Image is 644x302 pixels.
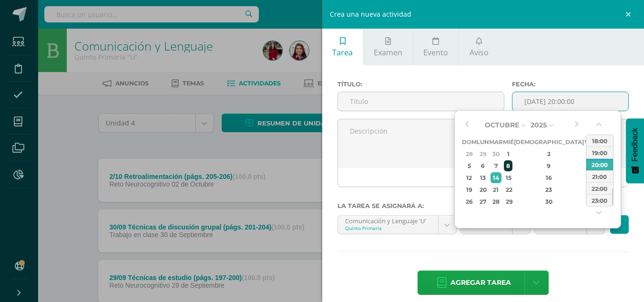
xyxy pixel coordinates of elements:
div: 23:00 [586,194,613,206]
div: 19 [463,184,475,195]
div: 16 [521,172,577,183]
label: Fecha: [512,81,629,88]
span: Octubre [485,121,519,129]
span: Feedback [631,128,639,161]
a: Comunicación y Lenguaje 'U'Quinto Primaria [338,216,456,234]
div: 21 [491,184,501,195]
div: 18:00 [586,135,613,146]
label: Título: [337,81,504,88]
span: Tarea [332,47,353,58]
div: 6 [478,160,488,171]
div: 29 [504,196,512,207]
div: 30 [521,196,577,207]
div: 19:00 [586,146,613,158]
div: 29 [478,148,488,159]
div: 21:00 [586,170,613,182]
div: 31 [585,196,593,207]
button: Feedback - Mostrar encuesta [626,118,644,183]
div: 17 [585,172,593,183]
th: [DEMOGRAPHIC_DATA] [514,136,584,148]
span: 2025 [531,121,547,129]
a: Examen [364,29,413,65]
div: 1 [504,148,512,159]
input: Fecha de entrega [512,92,628,111]
div: 28 [463,148,475,159]
div: Quinto Primaria [345,225,431,231]
div: 23 [521,184,577,195]
th: Mar [489,136,503,148]
div: 2 [521,148,577,159]
th: Lun [477,136,489,148]
div: 26 [463,196,475,207]
div: 20:00 [586,158,613,170]
span: Aviso [470,47,489,58]
input: Título [338,92,504,111]
div: 13 [478,172,488,183]
div: 30 [491,148,501,159]
div: 7 [491,160,501,171]
div: Comunicación y Lenguaje 'U' [345,216,431,225]
div: 10 [585,160,593,171]
span: Agregar tarea [450,271,511,294]
span: Examen [374,47,402,58]
div: 20 [478,184,488,195]
div: 22:00 [586,182,613,194]
th: Mié [503,136,514,148]
a: Evento [413,29,459,65]
a: Aviso [459,29,499,65]
div: 24 [585,184,593,195]
div: 5 [463,160,475,171]
div: 22 [504,184,512,195]
div: 9 [521,160,577,171]
div: 27 [478,196,488,207]
div: 8 [504,160,512,171]
div: 28 [491,196,501,207]
div: 3 [585,148,593,159]
th: Vie [584,136,595,148]
a: Tarea [322,29,363,65]
label: La tarea se asignará a: [337,202,629,209]
div: 12 [463,172,475,183]
span: Evento [423,47,448,58]
div: 15 [504,172,512,183]
th: Dom [462,136,477,148]
div: 14 [491,172,501,183]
